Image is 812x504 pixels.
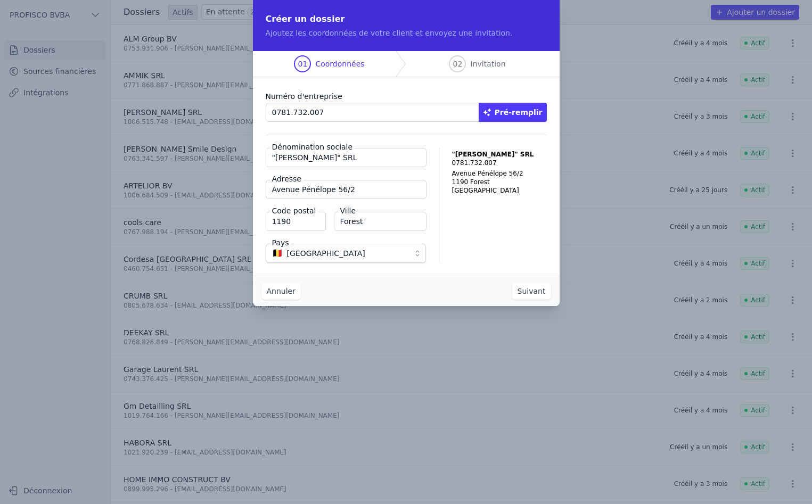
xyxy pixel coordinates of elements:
button: 🇧🇪 [GEOGRAPHIC_DATA] [266,244,426,263]
button: Annuler [261,283,301,300]
p: 1190 Forest [452,178,547,186]
h2: Créer un dossier [266,13,547,26]
label: Code postal [270,205,318,216]
nav: Progress [253,51,560,77]
p: 0781.732.007 [452,159,547,167]
label: Dénomination sociale [270,142,355,152]
span: Invitation [470,59,505,69]
p: "[PERSON_NAME]" SRL [452,150,547,159]
span: Coordonnées [315,59,364,69]
label: Pays [270,237,291,248]
span: 01 [298,59,308,69]
span: 🇧🇪 [272,250,283,257]
p: Avenue Pénélope 56/2 [452,169,547,178]
label: Ville [338,205,358,216]
span: [GEOGRAPHIC_DATA] [287,247,365,260]
span: 02 [453,59,463,69]
p: [GEOGRAPHIC_DATA] [452,186,547,195]
label: Numéro d'entreprise [266,90,547,103]
button: Pré-remplir [479,103,547,122]
button: Suivant [512,283,551,300]
p: Ajoutez les coordonnées de votre client et envoyez une invitation. [266,28,547,38]
label: Adresse [270,173,304,184]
